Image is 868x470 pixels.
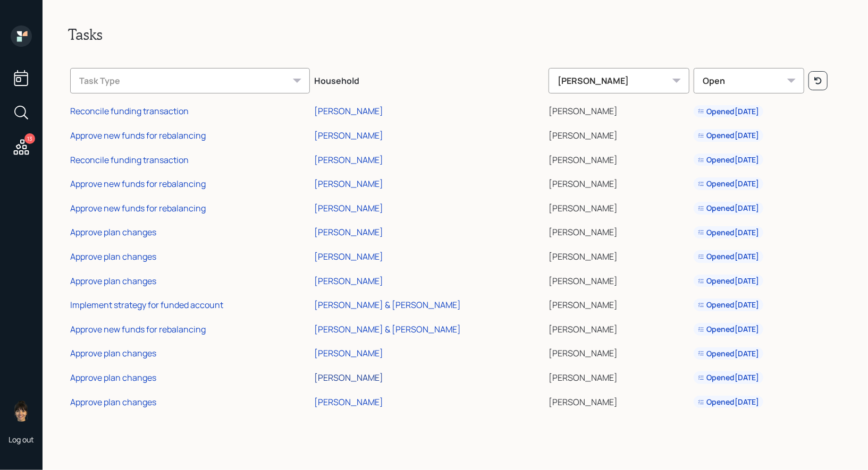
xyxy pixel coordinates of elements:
[314,251,383,262] div: [PERSON_NAME]
[11,400,32,422] img: treva-nostdahl-headshot.png
[698,106,759,117] div: Opened [DATE]
[546,267,692,292] td: [PERSON_NAME]
[546,219,692,243] td: [PERSON_NAME]
[698,372,759,383] div: Opened [DATE]
[698,178,759,189] div: Opened [DATE]
[546,194,692,219] td: [PERSON_NAME]
[546,315,692,340] td: [PERSON_NAME]
[314,275,383,287] div: [PERSON_NAME]
[314,347,383,359] div: [PERSON_NAME]
[546,243,692,267] td: [PERSON_NAME]
[70,372,156,383] div: Approve plan changes
[314,105,383,117] div: [PERSON_NAME]
[70,251,156,262] div: Approve plan changes
[698,251,759,262] div: Opened [DATE]
[698,348,759,359] div: Opened [DATE]
[312,61,546,98] th: Household
[68,25,842,44] h2: Tasks
[546,340,692,364] td: [PERSON_NAME]
[546,122,692,146] td: [PERSON_NAME]
[546,170,692,194] td: [PERSON_NAME]
[70,275,156,287] div: Approve plan changes
[546,364,692,388] td: [PERSON_NAME]
[314,396,383,408] div: [PERSON_NAME]
[314,323,461,335] div: [PERSON_NAME] & [PERSON_NAME]
[314,178,383,190] div: [PERSON_NAME]
[9,434,34,445] div: Log out
[698,130,759,141] div: Opened [DATE]
[70,202,206,214] div: Approve new funds for rebalancing
[698,300,759,310] div: Opened [DATE]
[546,98,692,122] td: [PERSON_NAME]
[70,130,206,141] div: Approve new funds for rebalancing
[698,155,759,165] div: Opened [DATE]
[314,226,383,238] div: [PERSON_NAME]
[70,178,206,190] div: Approve new funds for rebalancing
[314,299,461,311] div: [PERSON_NAME] & [PERSON_NAME]
[546,291,692,315] td: [PERSON_NAME]
[70,323,206,335] div: Approve new funds for rebalancing
[314,372,383,383] div: [PERSON_NAME]
[70,68,310,93] div: Task Type
[70,299,223,311] div: Implement strategy for funded account
[70,347,156,359] div: Approve plan changes
[698,397,759,407] div: Opened [DATE]
[698,227,759,238] div: Opened [DATE]
[694,68,804,93] div: Open
[314,154,383,166] div: [PERSON_NAME]
[698,276,759,286] div: Opened [DATE]
[698,203,759,213] div: Opened [DATE]
[698,324,759,335] div: Opened [DATE]
[546,146,692,170] td: [PERSON_NAME]
[549,68,689,93] div: [PERSON_NAME]
[70,105,189,117] div: Reconcile funding transaction
[70,154,189,166] div: Reconcile funding transaction
[70,396,156,408] div: Approve plan changes
[546,388,692,413] td: [PERSON_NAME]
[314,130,383,141] div: [PERSON_NAME]
[24,133,35,144] div: 13
[314,202,383,214] div: [PERSON_NAME]
[70,226,156,238] div: Approve plan changes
